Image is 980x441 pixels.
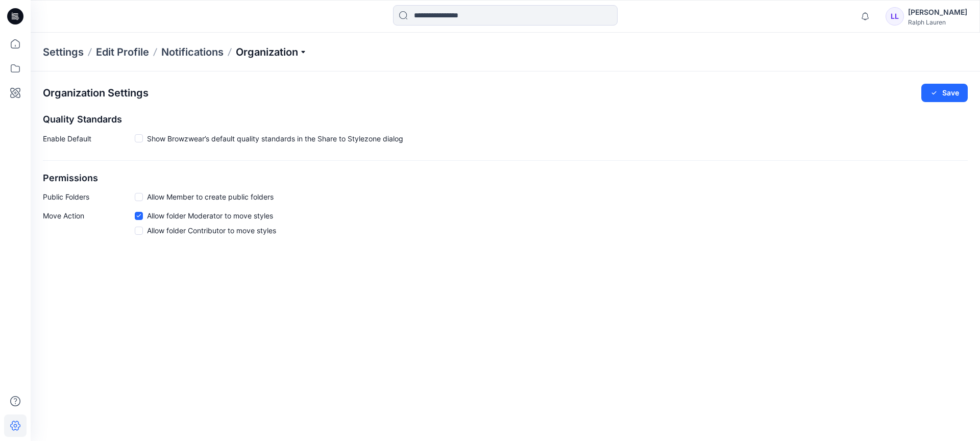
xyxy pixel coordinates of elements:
[908,6,967,18] div: [PERSON_NAME]
[43,114,968,125] h2: Quality Standards
[43,210,135,240] p: Move Action
[147,210,273,221] span: Allow folder Moderator to move styles
[161,45,224,59] a: Notifications
[147,191,274,202] span: Allow Member to create public folders
[147,225,276,236] span: Allow folder Contributor to move styles
[886,7,904,26] div: LL
[43,87,149,99] h2: Organization Settings
[43,191,135,202] p: Public Folders
[147,133,403,144] span: Show Browzwear’s default quality standards in the Share to Stylezone dialog
[908,18,967,26] div: Ralph Lauren
[921,84,968,102] button: Save
[96,45,149,59] a: Edit Profile
[43,45,84,59] p: Settings
[43,133,135,148] p: Enable Default
[43,173,968,184] h2: Permissions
